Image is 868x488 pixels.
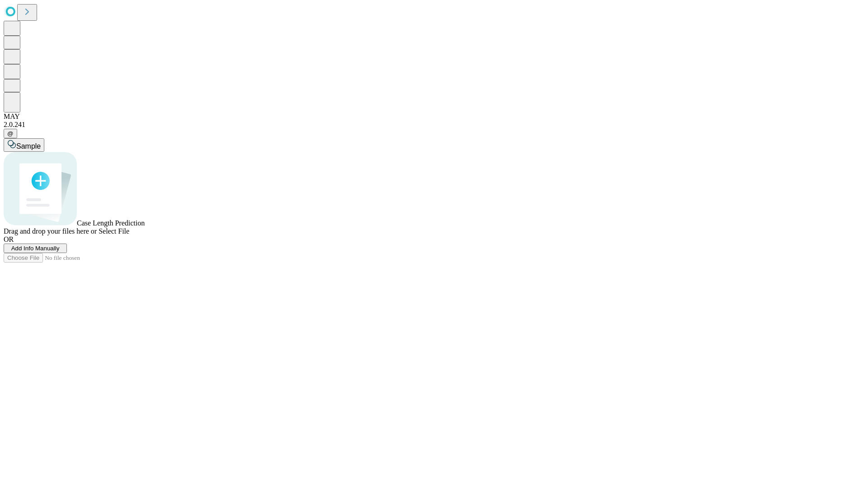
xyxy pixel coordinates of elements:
button: @ [4,129,17,138]
button: Sample [4,138,44,152]
span: Case Length Prediction [77,219,145,227]
span: Select File [99,227,129,235]
span: Add Info Manually [11,245,60,252]
span: Sample [16,142,41,150]
span: OR [4,235,14,243]
div: MAY [4,113,864,121]
button: Add Info Manually [4,244,67,253]
span: @ [7,130,14,137]
span: Drag and drop your files here or [4,227,97,235]
div: 2.0.241 [4,121,864,129]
